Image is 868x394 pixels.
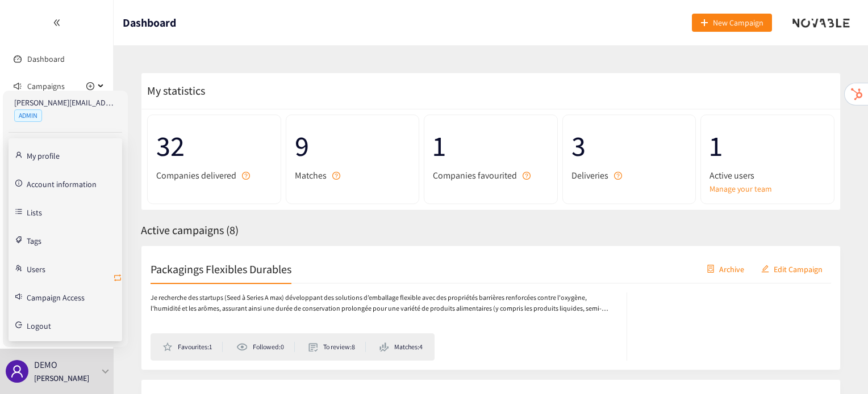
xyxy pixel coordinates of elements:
p: [PERSON_NAME][EMAIL_ADDRESS][DOMAIN_NAME] [14,96,116,109]
button: containerArchive [698,260,753,278]
a: Packagings Flexibles DurablescontainerArchiveeditEdit CampaignJe recherche des startups (Seed à S... [141,245,841,370]
p: Je recherche des startups (Seed à Series A max) développant des solutions d’emballage flexible av... [151,293,615,314]
span: double-left [53,19,61,27]
span: 1 [710,124,825,168]
li: To review: 8 [308,342,366,352]
button: editEdit Campaign [753,260,831,278]
span: New Campaign [713,16,763,29]
span: logout [15,321,22,328]
span: container [707,265,715,274]
span: Active users [710,168,754,183]
iframe: Chat Widget [811,340,868,394]
span: Companies favourited [433,168,517,183]
li: Followed: 0 [236,342,294,352]
p: [PERSON_NAME] [34,372,89,384]
p: DEMO [34,358,57,372]
span: ADMIN [14,109,42,122]
a: Campaign Access [27,291,85,302]
a: Lists [27,206,42,217]
span: Edit Campaign [774,262,823,275]
span: Logout [27,322,51,330]
span: Campaigns [27,75,65,98]
span: plus-circle [86,82,94,90]
span: Companies delivered [156,168,236,183]
a: Account information [27,178,97,188]
span: question-circle [614,172,622,180]
li: Matches: 4 [379,342,423,352]
span: user [10,365,24,378]
button: retweet [113,269,122,287]
a: Tags [27,235,41,245]
span: 32 [156,124,272,168]
li: Favourites: 1 [162,342,223,352]
span: sound [14,82,22,90]
button: plusNew Campaign [692,14,772,32]
span: question-circle [523,172,531,180]
span: Deliveries [571,168,608,183]
span: Matches [295,168,327,183]
a: My profile [27,150,60,160]
a: Manage your team [710,183,825,195]
a: Users [27,263,45,273]
span: Archive [719,262,744,275]
span: edit [761,265,769,274]
h2: Packagings Flexibles Durables [151,261,291,277]
span: 1 [433,124,549,168]
span: 9 [295,124,411,168]
span: plus [700,19,708,28]
span: 3 [571,124,687,168]
span: retweet [113,273,122,284]
span: question-circle [332,172,340,180]
span: question-circle [242,172,250,180]
span: My statistics [141,83,205,98]
a: Dashboard [27,54,65,64]
span: Active campaigns ( 8 ) [141,223,239,238]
